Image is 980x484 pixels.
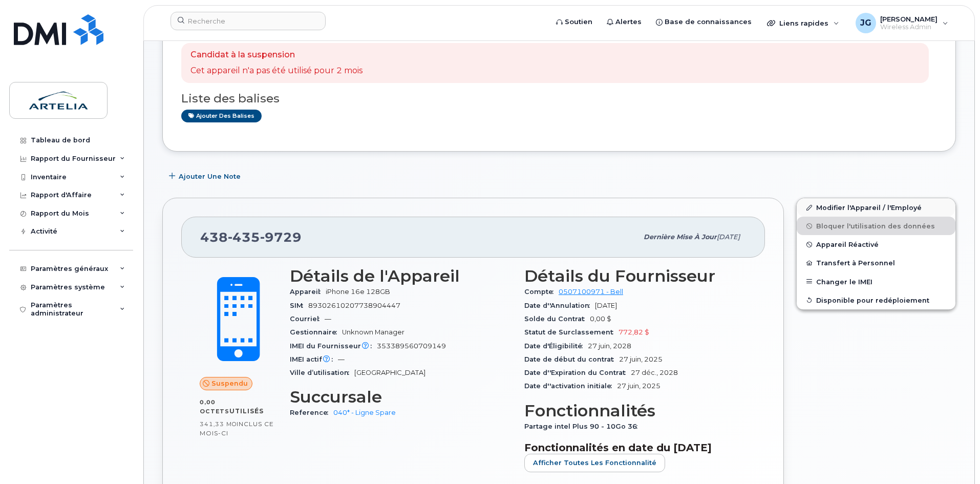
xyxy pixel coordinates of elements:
[717,233,740,241] span: [DATE]
[760,13,846,33] div: Liens rapides
[290,315,325,323] span: Courriel
[524,302,595,309] span: Date d''Annulation
[524,369,631,376] span: Date d''Expiration du Contrat
[588,342,631,350] span: 27 juin, 2028
[816,241,879,248] span: Appareil Réactivé
[631,369,678,376] span: 27 déc., 2028
[290,267,512,285] h3: Détails de l'Appareil
[211,378,248,388] span: Suspendu
[200,229,302,245] span: 438
[171,12,326,30] input: Recherche
[665,17,752,27] span: Base de connaissances
[290,342,377,350] span: IMEI du Fournisseur
[181,92,937,105] h3: Liste des balises
[524,288,559,296] span: Compte
[590,315,611,323] span: 0,00 $
[290,328,342,336] span: Gestionnaire
[797,235,955,254] button: Appareil Réactivé
[179,172,241,181] span: Ajouter une Note
[880,23,938,31] span: Wireless Admin
[549,12,600,32] a: Soutien
[649,12,759,32] a: Base de connaissances
[848,13,955,33] div: Justin Gauthier
[326,288,390,296] span: iPhone 16e 128GB
[162,167,249,185] button: Ajouter une Note
[779,19,828,27] span: Liens rapides
[333,409,396,416] a: 040* - Ligne Spare
[524,355,619,363] span: Date de début du contrat
[181,110,262,122] a: Ajouter des balises
[524,382,617,390] span: Date d''activation initiale
[290,409,333,416] span: Reference
[524,315,590,323] span: Solde du Contrat
[260,229,302,245] span: 9729
[338,355,345,363] span: —
[354,369,425,376] span: [GEOGRAPHIC_DATA]
[797,272,955,291] button: Changer le IMEI
[565,17,592,27] span: Soutien
[595,302,617,309] span: [DATE]
[524,402,747,420] h3: Fonctionnalités
[860,17,871,29] span: JG
[290,302,308,309] span: SIM
[308,302,400,309] span: 89302610207738904447
[880,15,938,23] span: [PERSON_NAME]
[342,328,404,336] span: Unknown Manager
[325,315,331,323] span: —
[200,420,237,428] span: 341,33 Mo
[797,198,955,217] a: Modifier l'Appareil / l'Employé
[619,355,663,363] span: 27 juin, 2025
[533,458,656,468] span: Afficher Toutes les Fonctionnalité
[615,17,642,27] span: Alertes
[600,12,649,32] a: Alertes
[377,342,446,350] span: 353389560709149
[228,229,260,245] span: 435
[229,407,264,415] span: utilisés
[524,423,643,430] span: Partage intel Plus 90 - 10Go 36
[200,398,229,415] span: 0,00 Octets
[290,388,512,406] h3: Succursale
[190,49,363,61] p: Candidat à la suspension
[290,288,326,296] span: Appareil
[524,454,665,472] button: Afficher Toutes les Fonctionnalité
[816,296,929,304] span: Disponible pour redéploiement
[190,65,363,77] p: Cet appareil n'a pas été utilisé pour 2 mois
[524,328,619,336] span: Statut de Surclassement
[797,217,955,235] button: Bloquer l'utilisation des données
[200,420,274,437] span: inclus ce mois-ci
[290,355,338,363] span: IMEI actif
[524,342,588,350] span: Date d'Éligibilité
[524,267,747,285] h3: Détails du Fournisseur
[290,369,354,376] span: Ville d’utilisation
[797,254,955,272] button: Transfert à Personnel
[617,382,661,390] span: 27 juin, 2025
[524,441,747,454] h3: Fonctionnalités en date du [DATE]
[559,288,623,296] a: 0507100971 - Bell
[644,233,717,241] span: Dernière mise à jour
[619,328,649,336] span: 772,82 $
[797,291,955,309] button: Disponible pour redéploiement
